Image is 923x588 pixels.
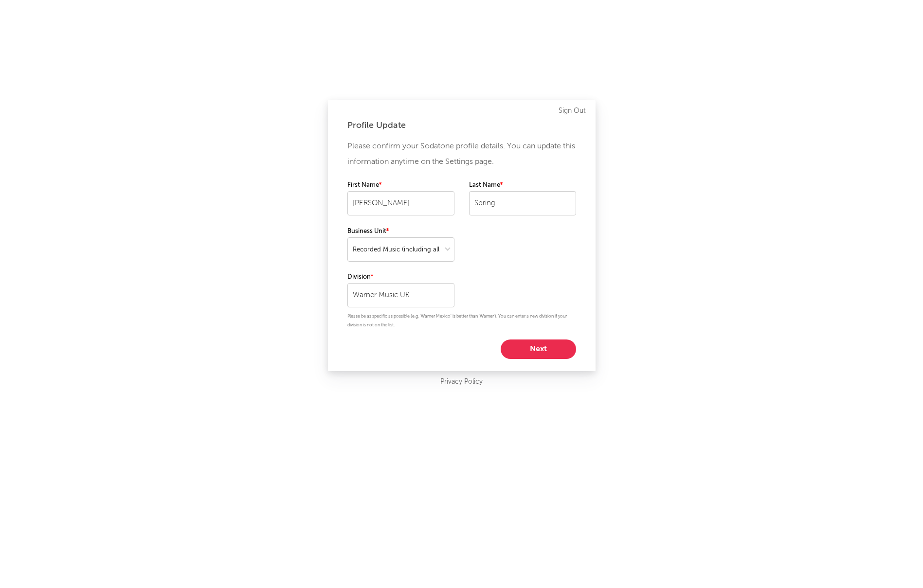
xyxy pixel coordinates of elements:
div: Profile Update [347,120,576,131]
input: Your division [347,283,454,307]
label: Business Unit [347,226,454,237]
input: Your last name [469,191,576,215]
button: Next [501,339,576,359]
input: Your first name [347,191,454,215]
label: Division [347,271,454,283]
a: Sign Out [559,105,586,117]
label: First Name [347,179,454,191]
p: Please confirm your Sodatone profile details. You can update this information anytime on the Sett... [347,139,576,170]
label: Last Name [469,179,576,191]
p: Please be as specific as possible (e.g. 'Warner Mexico' is better than 'Warner'). You can enter a... [347,312,576,330]
a: Privacy Policy [440,376,483,388]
